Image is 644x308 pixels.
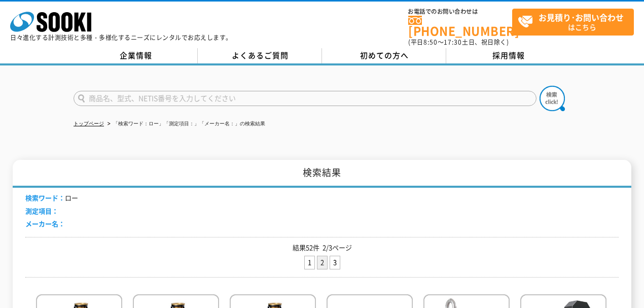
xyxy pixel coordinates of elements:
p: 日々進化する計測技術と多種・多様化するニーズにレンタルでお応えします。 [10,35,232,41]
span: 8:50 [423,38,438,47]
li: ロー [25,193,78,203]
span: お電話でのお問い合わせは [408,9,512,15]
img: btn_search.png [540,86,565,111]
p: 結果52件 2/3ページ [25,243,619,253]
a: 1 [305,256,314,269]
a: 採用情報 [446,48,570,63]
input: 商品名、型式、NETIS番号を入力してください [74,91,536,106]
a: [PHONE_NUMBER] [408,16,512,37]
span: メーカー名： [25,219,65,228]
li: 「検索ワード：ロー」「測定項目：」「メーカー名：」の検索結果 [105,119,265,129]
a: 企業情報 [74,48,198,63]
a: お見積り･お問い合わせはこちら [512,9,634,36]
li: 2 [317,256,328,269]
h1: 検索結果 [13,160,631,188]
span: 検索ワード： [25,193,65,202]
a: 初めての方へ [322,48,446,63]
span: 測定項目： [25,206,58,216]
strong: お見積り･お問い合わせ [539,11,624,23]
span: 初めての方へ [360,50,409,61]
span: はこちら [518,9,633,35]
span: (平日 ～ 土日、祝日除く) [408,38,509,47]
a: よくあるご質問 [198,48,322,63]
a: トップページ [74,121,104,126]
span: 17:30 [444,38,462,47]
a: 3 [330,256,340,269]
